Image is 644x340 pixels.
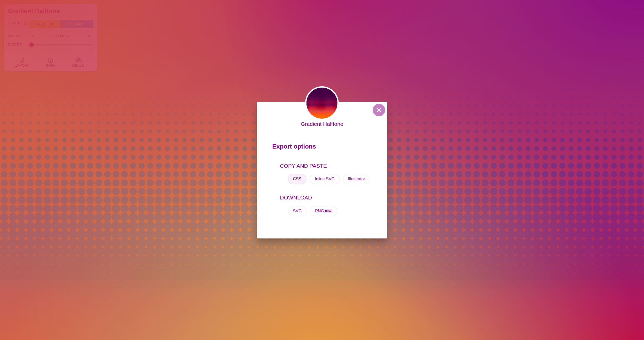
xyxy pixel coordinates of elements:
[310,174,340,184] button: Inline SVG
[280,194,372,202] p: DOWNLOAD
[343,174,370,184] button: Illustrator
[272,141,372,155] p: Export options
[324,209,332,213] span: new
[305,86,339,120] img: fire orange to red fade into purple halftone pattern
[288,206,307,216] button: SVG
[288,174,307,184] button: CSS
[280,162,372,170] p: COPY AND PASTE
[301,120,343,128] p: Gradient Halftone
[310,206,337,216] button: PNGnew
